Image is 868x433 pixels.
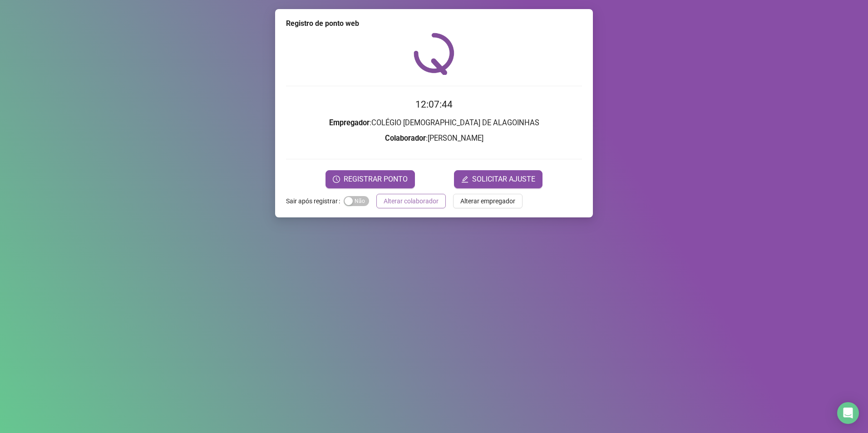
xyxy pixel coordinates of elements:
time: 12:07:44 [415,99,453,110]
span: Alterar colaborador [384,196,439,206]
span: SOLICITAR AJUSTE [472,174,535,185]
span: edit [461,176,469,183]
span: clock-circle [333,176,340,183]
div: Registro de ponto web [286,18,582,29]
strong: Empregador [329,118,370,127]
span: Alterar empregador [460,196,515,206]
h3: : COLÉGIO [DEMOGRAPHIC_DATA] DE ALAGOINHAS [286,117,582,129]
span: REGISTRAR PONTO [344,174,408,185]
img: QRPoint [414,33,454,75]
button: Alterar empregador [453,194,523,208]
strong: Colaborador [385,134,426,143]
button: REGISTRAR PONTO [325,170,415,188]
button: editSOLICITAR AJUSTE [454,170,542,188]
label: Sair após registrar [286,194,344,208]
button: Alterar colaborador [376,194,446,208]
h3: : [PERSON_NAME] [286,133,582,144]
div: Open Intercom Messenger [837,402,859,424]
